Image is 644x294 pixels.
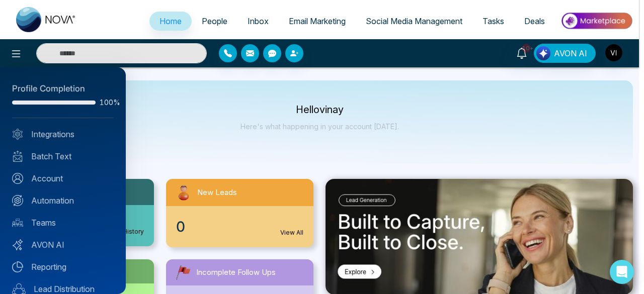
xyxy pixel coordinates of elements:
[610,260,634,284] div: Open Intercom Messenger
[12,129,23,140] img: Integrated.svg
[12,239,114,251] a: AVON AI
[12,82,114,95] div: Profile Completion
[12,173,23,184] img: Account.svg
[12,128,114,140] a: Integrations
[12,194,114,207] a: Automation
[12,217,23,228] img: team.svg
[12,150,114,162] a: Batch Text
[12,172,114,184] a: Account
[12,261,114,273] a: Reporting
[12,195,23,206] img: Automation.svg
[12,261,23,272] img: Reporting.svg
[12,217,114,229] a: Teams
[100,99,114,106] span: 100%
[12,239,23,250] img: Avon-AI.svg
[12,151,23,162] img: batch_text_white.png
